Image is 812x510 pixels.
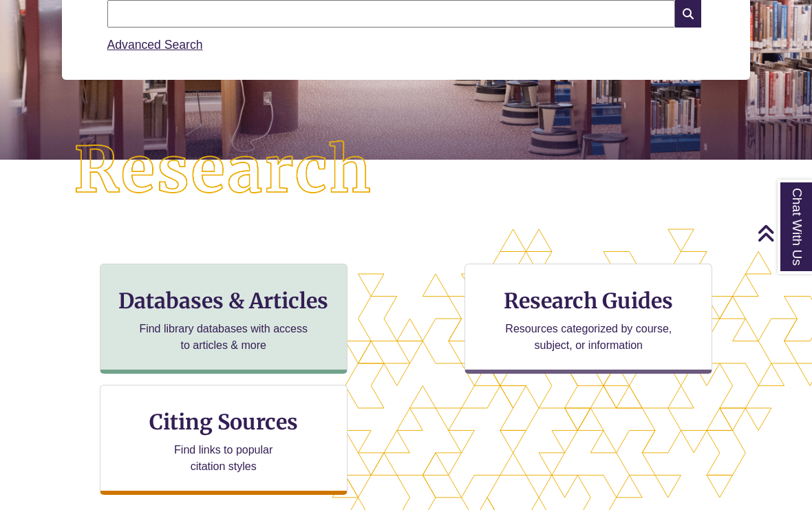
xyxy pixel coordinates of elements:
[476,288,701,314] h3: Research Guides
[757,224,809,242] a: Back to Top
[156,442,290,475] p: Find links to popular citation styles
[499,321,679,354] p: Resources categorized by course, subject, or information
[111,288,336,314] h3: Databases & Articles
[107,38,203,52] a: Advanced Search
[41,107,406,235] img: Research
[140,409,308,435] h3: Citing Sources
[133,321,313,354] p: Find library databases with access to articles & more
[100,385,348,495] a: Citing Sources Find links to popular citation styles
[100,264,348,374] a: Databases & Articles Find library databases with access to articles & more
[464,264,712,374] a: Research Guides Resources categorized by course, subject, or information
